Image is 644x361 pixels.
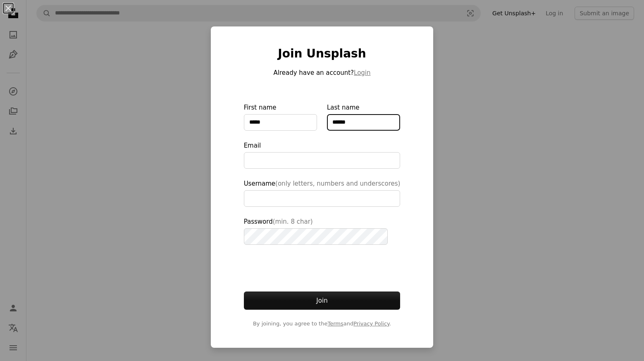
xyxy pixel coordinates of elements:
label: Last name [327,103,400,131]
p: Already have an account? [244,68,401,78]
label: Username [244,179,401,207]
a: Terms [327,320,343,327]
label: Email [244,141,401,169]
input: Username(only letters, numbers and underscores) [244,190,401,207]
label: First name [244,103,317,131]
label: Password [244,217,401,245]
span: By joining, you agree to the and . [244,320,401,328]
h1: Join Unsplash [244,46,401,61]
span: (only letters, numbers and underscores) [275,180,400,187]
span: (min. 8 char) [273,218,313,225]
input: Email [244,152,401,169]
input: First name [244,114,317,131]
input: Password(min. 8 char) [244,228,388,245]
button: Login [354,68,370,78]
input: Last name [327,114,400,131]
a: Privacy Policy [353,320,389,327]
button: Join [244,292,401,310]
